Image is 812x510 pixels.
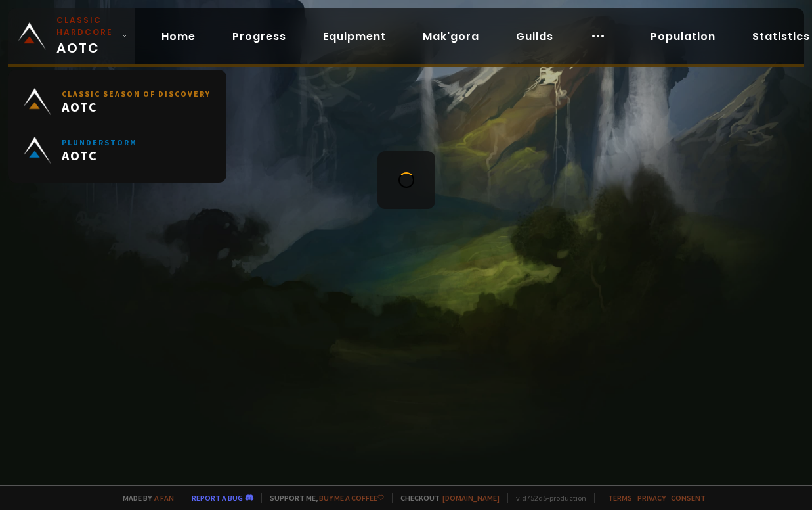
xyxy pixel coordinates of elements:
[319,493,384,503] a: Buy me a coffee
[16,126,219,175] a: PlunderstormAOTC
[392,493,500,503] span: Checkout
[640,23,726,50] a: Population
[154,493,174,503] a: a fan
[261,493,384,503] span: Support me,
[442,493,500,503] a: [DOMAIN_NAME]
[62,99,211,115] span: AOTC
[222,23,297,50] a: Progress
[8,8,135,64] a: Classic HardcoreAOTC
[62,89,211,99] small: Classic Season of Discovery
[507,493,586,503] span: v. d752d5 - production
[505,23,564,50] a: Guilds
[671,493,706,503] a: Consent
[62,137,137,147] small: Plunderstorm
[412,23,490,50] a: Mak'gora
[608,493,632,503] a: Terms
[56,14,117,58] span: AOTC
[192,493,243,503] a: Report a bug
[151,23,206,50] a: Home
[115,493,174,503] span: Made by
[312,23,396,50] a: Equipment
[56,14,117,38] small: Classic Hardcore
[16,78,219,126] a: Classic Season of DiscoveryAOTC
[637,493,666,503] a: Privacy
[62,147,137,164] span: AOTC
